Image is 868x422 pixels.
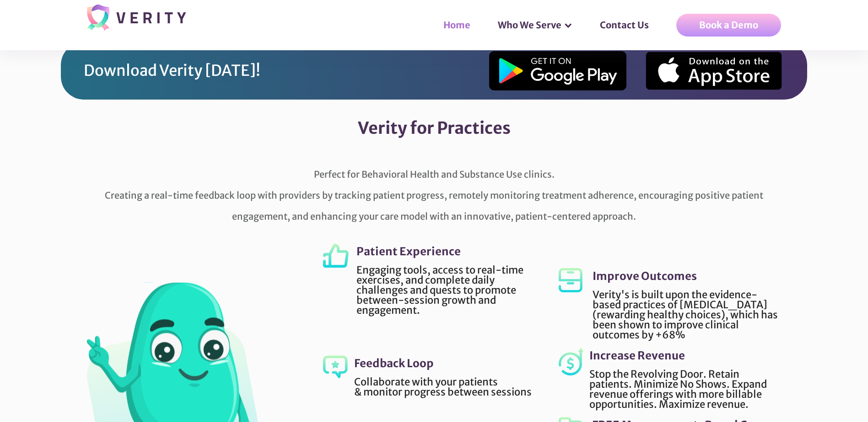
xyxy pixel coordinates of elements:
[84,61,260,81] div: Download Verity [DATE]!
[676,14,781,37] a: Book a Demo
[589,369,781,409] div: Stop the Revolving Door. Retain patients. Minimize No Shows. Expand revenue offerings with more b...
[593,268,697,284] div: Improve Outcomes
[593,290,781,340] div: Verity's is built upon the evidence-based practices of [MEDICAL_DATA] (rewarding healthy choices)...
[591,11,667,39] a: Contact Us
[434,11,489,39] a: Home
[356,265,545,315] div: Engaging tools, access to real-time exercises, and complete daily challenges and quests to promot...
[354,355,434,371] div: Feedback Loop
[699,20,758,31] div: Book a Demo
[582,2,676,48] div: Contact Us
[356,243,461,259] div: Patient Experience
[589,348,685,364] div: Increase Revenue
[489,11,582,39] div: Who We Serve
[354,377,545,397] div: Collaborate with your patients & monitor progress between sessions
[498,21,561,30] div: Who We Serve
